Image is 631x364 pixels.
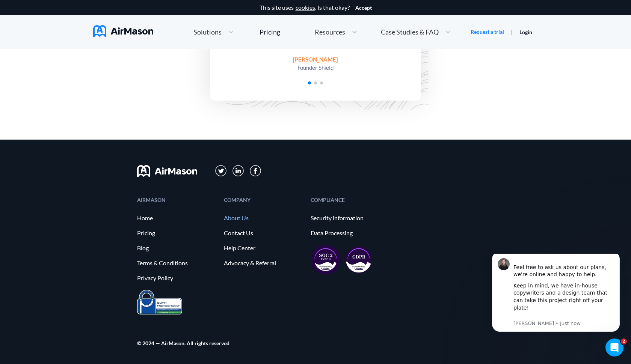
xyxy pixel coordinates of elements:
img: Profile image for Holly [17,5,29,17]
a: Privacy Policy [137,275,216,281]
img: gdpr-98ea35551734e2af8fd9405dbdaf8c18.svg [345,246,372,273]
a: Contact Us [224,230,303,236]
a: Help Center [224,245,303,251]
a: Request a trial [471,28,504,36]
a: Pricing [260,25,280,39]
a: Login [519,29,532,35]
span: Go to slide 2 [314,81,317,84]
a: Advocacy & Referral [224,260,303,266]
img: svg+xml;base64,PD94bWwgdmVyc2lvbj0iMS4wIiBlbmNvZGluZz0iVVRGLTgiPz4KPHN2ZyB3aWR0aD0iMzFweCIgaGVpZ2... [232,165,244,177]
span: Go to slide 1 [308,81,311,84]
iframe: Intercom notifications message [481,254,631,336]
img: svg+xml;base64,PD94bWwgdmVyc2lvbj0iMS4wIiBlbmNvZGluZz0iVVRGLTgiPz4KPHN2ZyB3aWR0aD0iMzFweCIgaGVpZ2... [215,165,227,177]
a: Data Processing [311,230,390,236]
div: Pricing [260,29,280,35]
iframe: Intercom live chat [605,338,623,356]
a: Blog [137,245,216,251]
div: AIRMASON [137,197,216,202]
a: About Us [224,215,303,221]
div: COMPLIANCE [311,197,390,202]
span: Resources [315,29,345,35]
a: Terms & Conditions [137,260,216,266]
div: COMPANY [224,197,303,202]
a: cookies [296,4,315,11]
div: Feel free to ask us about our plans, we're online and happy to help. [33,3,133,25]
a: Home [137,215,216,221]
span: 2 [621,338,627,344]
span: Solutions [193,29,222,35]
div: Keep in mind, we have in-house copywriters and a design team that can take this project right off... [33,29,133,65]
button: Accept cookies [355,5,372,11]
p: Message from Holly, sent Just now [33,66,133,73]
a: Security information [311,215,390,221]
span: Go to slide 3 [320,81,323,84]
img: svg+xml;base64,PD94bWwgdmVyc2lvbj0iMS4wIiBlbmNvZGluZz0iVVRGLTgiPz4KPHN2ZyB3aWR0aD0iMzBweCIgaGVpZ2... [250,165,261,176]
div: [PERSON_NAME] [293,55,338,63]
span: Case Studies & FAQ [381,29,439,35]
div: Message content [33,3,133,65]
div: Founder Shield [293,63,338,72]
img: svg+xml;base64,PHN2ZyB3aWR0aD0iMTYwIiBoZWlnaHQ9IjMyIiB2aWV3Qm94PSIwIDAgMTYwIDMyIiBmaWxsPSJub25lIi... [137,165,197,177]
img: prighter-certificate-eu-7c0b0bead1821e86115914626e15d079.png [137,290,182,315]
img: AirMason Logo [93,25,153,37]
div: © 2024 — AirMason. All rights reserved [137,341,229,346]
a: Pricing [137,230,216,236]
img: soc2-17851990f8204ed92eb8cdb2d5e8da73.svg [311,245,341,275]
span: | [511,28,513,35]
